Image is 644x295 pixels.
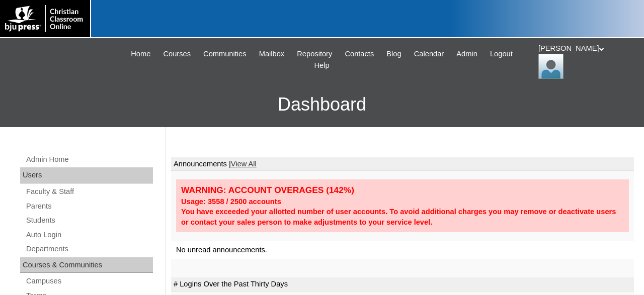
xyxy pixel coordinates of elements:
a: Blog [381,48,406,60]
a: Departments [25,243,153,255]
a: View All [231,160,257,168]
a: Repository [292,48,337,60]
td: Announcements | [171,157,634,171]
a: Courses [158,48,196,60]
span: Mailbox [259,48,285,60]
a: Parents [25,200,153,213]
a: Home [126,48,155,60]
div: Users [20,167,153,183]
div: Courses & Communities [20,257,153,273]
td: # Logins Over the Past Thirty Days [171,277,634,291]
a: Contacts [340,48,379,60]
span: Home [131,48,150,60]
a: Communities [198,48,252,60]
strong: Usage: 3558 / 2500 accounts [181,198,281,206]
div: [PERSON_NAME] [538,43,634,79]
img: Jonelle Rodriguez [538,54,563,79]
span: Repository [297,48,332,60]
a: Admin [451,48,482,60]
span: Calendar [414,48,444,60]
span: Help [314,60,329,71]
a: Calendar [409,48,449,60]
a: Auto Login [25,229,153,241]
a: Faculty & Staff [25,185,153,198]
a: Help [309,60,334,71]
a: Admin Home [25,153,153,166]
div: WARNING: ACCOUNT OVERAGES (142%) [181,184,624,196]
span: Logout [490,48,513,60]
a: Campuses [25,275,153,287]
span: Blog [386,48,401,60]
span: Communities [203,48,247,60]
h3: Dashboard [5,82,639,127]
td: No unread announcements. [171,241,634,259]
a: Mailbox [254,48,290,60]
a: Students [25,214,153,227]
span: Admin [456,48,477,60]
img: logo-white.png [5,5,85,32]
a: Logout [485,48,518,60]
div: You have exceeded your allotted number of user accounts. To avoid additional charges you may remo... [181,207,624,227]
span: Contacts [345,48,374,60]
span: Courses [163,48,191,60]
